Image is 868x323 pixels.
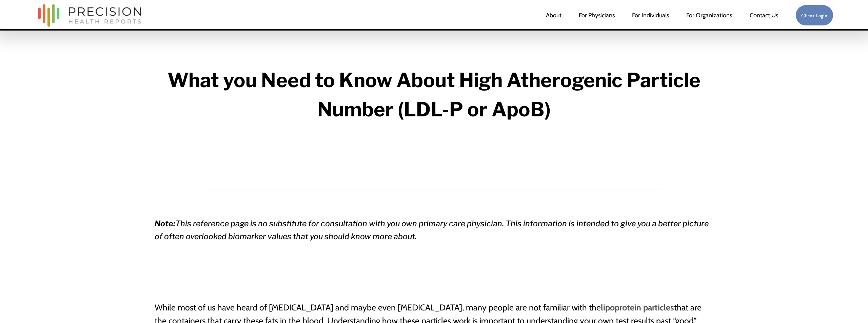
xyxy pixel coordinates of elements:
a: folder dropdown [686,8,732,22]
a: Client Login [795,5,833,26]
em: This reference page is no substitute for consultation with you own primary care physician. This i... [155,219,710,241]
a: Contact Us [750,8,778,22]
strong: What you Need to Know About High Atherogenic Particle Number (LDL-P or ApoB) [167,68,705,121]
a: For Physicians [579,8,615,22]
a: lipoprotein particles [601,302,674,312]
a: About [546,8,561,22]
span: For Organizations [686,9,732,21]
a: For Individuals [632,8,669,22]
em: Note: [155,219,175,228]
img: Precision Health Reports [35,1,144,30]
